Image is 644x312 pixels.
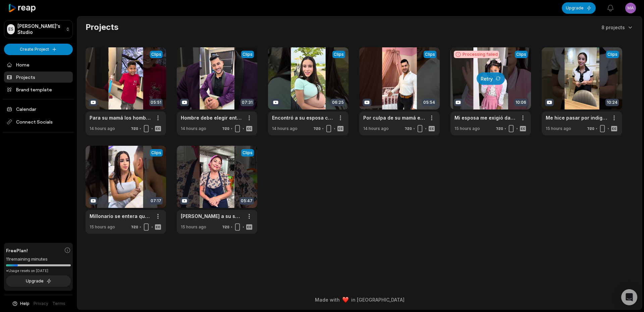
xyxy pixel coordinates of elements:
a: Para su mamá los hombres no deben hacer oficio’ para su papá ser hombre es ayudar en casa😳 [90,114,151,121]
button: Retry [477,72,505,85]
h2: Projects [86,22,118,33]
div: Made with in [GEOGRAPHIC_DATA] [84,296,636,303]
a: Me hice pasar por indigente para saber quién me decía trabajar conmigo😱 [546,114,607,121]
div: Open Intercom Messenger [621,289,637,305]
img: heart emoji [342,297,348,303]
a: Encontró a su esposa con otro en la cama, pero su reacción sorprendió a todos😳 [272,114,334,121]
a: Brand template [4,84,73,95]
a: Millonario se entera que el hijo de su esposa y de él está dentro de quien fue su primer amor😱 [90,213,151,220]
div: *Usage resets on [DATE] [6,268,71,273]
div: 11 remaining minutes [6,256,71,263]
a: Calendar [4,103,73,115]
button: Upgrade [6,275,71,287]
button: Create Project [4,44,73,55]
a: [PERSON_NAME] a su suegra por vender empanadas sin saber quién era😱 [181,213,243,220]
div: Mi esposa me exigió darle el apellido a un hijo que ni sabía que era mío😱 [454,114,516,121]
a: Terms [52,301,65,307]
button: 8 projects [601,24,634,31]
button: Help [12,301,30,307]
button: Upgrade [562,2,596,14]
a: Por culpa de su mamá estuvo a punto de perder a su esposo final inesperado😱 [363,114,425,121]
span: Help [20,301,30,307]
span: Free Plan! [6,247,28,254]
a: Home [4,59,73,70]
a: Hombre debe elegir entre el amor de sus hijas o el de su esposa [PERSON_NAME]😱 [181,114,243,121]
a: Privacy [34,301,48,307]
span: Connect Socials [4,116,73,128]
p: [PERSON_NAME]'s Studio [17,23,63,35]
a: Projects [4,72,73,83]
div: ES [7,24,15,34]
